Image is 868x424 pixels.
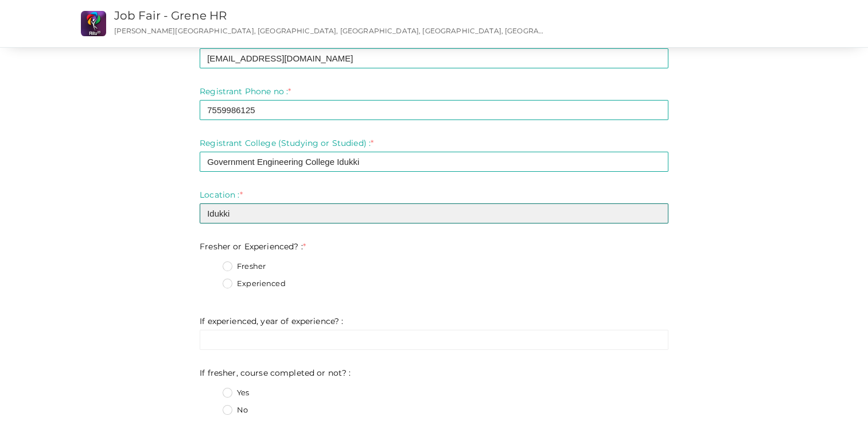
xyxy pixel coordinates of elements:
input: Enter registrant email here. [200,48,668,68]
label: If fresher, course completed or not? : [200,367,351,379]
input: Enter Registrant College (Studying or Studied) [200,152,668,172]
a: Job Fair - Grene HR [114,9,227,22]
input: Enter registrant phone no here. [200,100,668,120]
label: Fresher [223,261,266,272]
label: Fresher or Experienced? : [200,241,306,252]
label: Experienced [223,278,286,290]
p: [PERSON_NAME][GEOGRAPHIC_DATA], [GEOGRAPHIC_DATA], [GEOGRAPHIC_DATA], [GEOGRAPHIC_DATA], [GEOGRAP... [114,26,548,36]
label: Registrant Phone no : [200,86,291,97]
label: Location : [200,189,243,201]
label: Yes [223,387,249,399]
label: Registrant College (Studying or Studied) : [200,137,373,149]
label: No [223,404,248,416]
img: CS2O7UHK_small.png [81,11,106,36]
label: If experienced, year of experience? : [200,315,343,327]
